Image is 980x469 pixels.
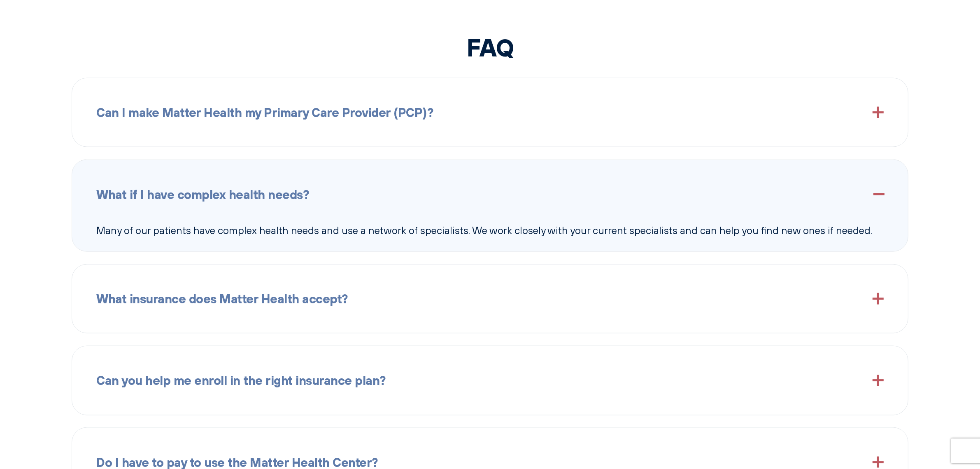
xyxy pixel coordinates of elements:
[96,289,348,309] span: What insurance does Matter Health accept?
[72,32,909,61] h2: FAQ
[96,371,386,390] span: Can you help me enroll in the right insurance plan?
[96,223,884,239] p: Many of our patients have complex health needs and use a network of specialists. We work closely ...
[96,103,433,122] span: Can I make Matter Health my Primary Care Provider (PCP)?
[96,185,309,204] span: What if I have complex health needs?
